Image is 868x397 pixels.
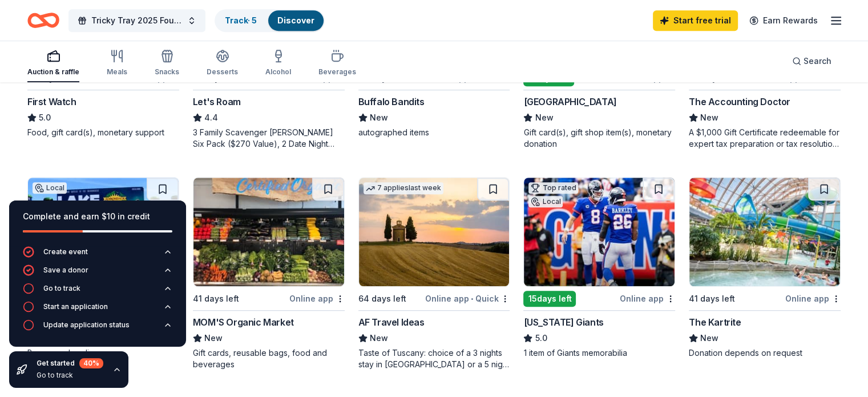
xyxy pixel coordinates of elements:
[689,177,841,359] a: Image for The Kartrite41 days leftOnline appThe KartriteNewDonation depends on request
[425,291,510,306] div: Online app Quick
[523,177,675,359] a: Image for New York GiantsTop ratedLocal15days leftOnline app[US_STATE] Giants5.01 item of Giants ...
[265,45,291,82] button: Alcohol
[471,294,473,303] span: •
[689,292,735,306] div: 41 days left
[802,74,804,83] span: •
[27,7,59,34] a: Home
[225,15,257,25] a: Track· 5
[535,331,547,345] span: 5.0
[27,45,79,82] button: Auction & raffle
[27,95,76,109] div: First Watch
[689,178,840,286] img: Image for The Kartrite
[155,67,179,77] div: Snacks
[364,182,443,194] div: 7 applies last week
[23,283,172,301] button: Go to track
[43,284,80,293] div: Go to track
[689,315,741,329] div: The Kartrite
[37,358,103,368] div: Get started
[370,111,388,125] span: New
[204,331,223,345] span: New
[193,292,239,306] div: 41 days left
[79,358,103,368] div: 40 %
[27,177,179,359] a: Image for Adirondack BreweryLocal43 days leftOnline app•QuickAdirondack BreweryNewBeer, merchandise
[689,347,841,359] div: Donation depends on request
[107,67,127,77] div: Meals
[43,247,88,256] div: Create event
[193,347,345,370] div: Gift cards, reusable bags, food and beverages
[155,45,179,82] button: Snacks
[358,292,406,306] div: 64 days left
[39,111,51,125] span: 5.0
[523,127,675,150] div: Gift card(s), gift shop item(s), monetary donation
[370,331,388,345] span: New
[358,177,510,370] a: Image for AF Travel Ideas7 applieslast week64 days leftOnline app•QuickAF Travel IdeasNewTaste of...
[689,95,790,109] div: The Accounting Doctor
[23,246,172,264] button: Create event
[207,45,238,82] button: Desserts
[318,67,356,77] div: Beverages
[23,264,172,283] button: Save a donor
[27,127,179,138] div: Food, gift card(s), monetary support
[68,9,205,32] button: Tricky Tray 2025 Foundraiser
[43,266,88,275] div: Save a donor
[23,210,172,223] div: Complete and earn $10 in credit
[91,14,183,27] span: Tricky Tray 2025 Foundraiser
[215,9,325,32] button: Track· 5Discover
[204,111,218,125] span: 4.4
[804,54,831,68] span: Search
[358,315,425,329] div: AF Travel Ideas
[27,67,79,77] div: Auction & raffle
[33,182,67,194] div: Local
[620,291,675,306] div: Online app
[700,111,718,125] span: New
[193,315,294,329] div: MOM'S Organic Market
[277,15,314,25] a: Discover
[358,95,425,109] div: Buffalo Bandits
[523,347,675,359] div: 1 item of Giants memorabilia
[528,196,563,207] div: Local
[193,178,344,286] img: Image for MOM'S Organic Market
[43,302,108,311] div: Start an application
[193,127,345,150] div: 3 Family Scavenger [PERSON_NAME] Six Pack ($270 Value), 2 Date Night Scavenger [PERSON_NAME] Two ...
[524,178,675,286] img: Image for New York Giants
[23,319,172,338] button: Update application status
[523,95,616,109] div: [GEOGRAPHIC_DATA]
[207,67,238,77] div: Desserts
[523,291,576,307] div: 15 days left
[471,74,473,83] span: •
[358,347,510,370] div: Taste of Tuscany: choice of a 3 nights stay in [GEOGRAPHIC_DATA] or a 5 night stay in [GEOGRAPHIC...
[28,178,179,286] img: Image for Adirondack Brewery
[193,177,345,370] a: Image for MOM'S Organic Market41 days leftOnline appMOM'S Organic MarketNewGift cards, reusable b...
[783,50,841,73] button: Search
[528,182,578,194] div: Top rated
[785,291,841,306] div: Online app
[523,315,603,329] div: [US_STATE] Giants
[742,10,825,31] a: Earn Rewards
[193,95,241,109] div: Let's Roam
[535,111,553,125] span: New
[289,291,345,306] div: Online app
[23,301,172,319] button: Start an application
[43,320,130,330] div: Update application status
[37,371,103,380] div: Go to track
[359,178,510,286] img: Image for AF Travel Ideas
[358,127,510,138] div: autographed items
[653,10,738,31] a: Start free trial
[689,127,841,150] div: A $1,000 Gift Certificate redeemable for expert tax preparation or tax resolution services—recipi...
[107,45,127,82] button: Meals
[700,331,718,345] span: New
[265,67,291,77] div: Alcohol
[318,45,356,82] button: Beverages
